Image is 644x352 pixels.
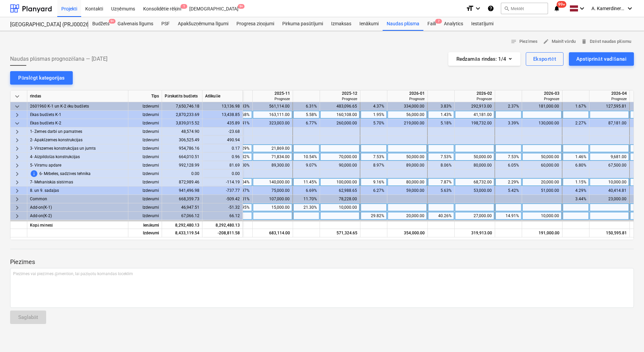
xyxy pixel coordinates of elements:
div: 6.80% [565,161,586,170]
span: keyboard_arrow_right [13,170,21,178]
div: 334,000.00 [390,102,424,111]
div: 7.87% [430,178,452,186]
div: 9,681.00 [592,153,626,161]
span: 2601960 K-1 un K-2 ēku budžets [30,102,89,111]
div: 14.91% [498,212,519,220]
div: Analytics [440,17,467,31]
div: 13,438.85 [202,111,243,119]
div: 1.15% [565,178,586,186]
div: 10.54% [296,153,317,161]
div: 89,000.00 [390,161,424,170]
div: 89,300.00 [255,161,290,170]
div: 21.30% [296,203,317,212]
div: Izdevumi [128,229,162,237]
div: 7.53% [363,153,384,161]
div: 90,000.00 [323,161,357,170]
span: Šo rindas vienību nevar prognozēt, pirms nav atjaunināts pārskatītais budžets [30,170,38,178]
span: Piezīmes [511,38,538,46]
div: 5.63% [430,186,452,195]
div: 292,913.00 [457,102,492,111]
div: 5.58% [296,111,317,119]
div: 10,000.00 [525,212,559,220]
div: 81.69 [202,161,243,170]
div: 219,000.00 [390,119,424,127]
div: Izdevumi [128,136,162,144]
div: 46,947.51 [162,203,202,212]
div: 9.16% [363,178,384,186]
div: Izmaksas [327,17,355,31]
div: Izdevumi [128,161,162,170]
div: Galvenais līgums [114,17,157,31]
span: keyboard_arrow_right [13,178,21,186]
div: 70,000.00 [323,153,357,161]
div: 2026-03 [525,90,559,96]
div: 80,000.00 [457,161,492,170]
a: PSF [157,17,174,31]
div: -737.77 [202,186,243,195]
div: -114.19 [202,178,243,186]
div: 41,181.00 [457,111,492,119]
div: 127,595.81 [592,102,626,111]
i: keyboard_arrow_down [578,4,586,12]
div: 664,010.51 [162,153,202,161]
button: Piezīmes [508,36,540,47]
span: Dzēst naudas plūsmu [581,38,631,46]
div: 4.37% [363,102,384,111]
div: Apstiprināt vadīšanai [576,55,626,63]
div: 56,000.00 [390,111,424,119]
div: 140,000.00 [255,178,290,186]
span: keyboard_arrow_right [13,187,21,195]
i: Zināšanu pamats [487,4,494,12]
div: [GEOGRAPHIC_DATA] (PRJ0002627, K-1 un K-2(2.kārta) 2601960 [10,21,80,28]
div: Progresa ziņojumi [232,17,278,31]
div: 2026-01 [390,90,425,96]
div: Eksportēt [533,55,556,63]
a: Iestatījumi [467,17,497,31]
span: edit [543,38,549,45]
button: Mainīt vārdu [540,36,578,47]
a: Ienākumi [355,17,383,31]
div: 2.29% [498,178,519,186]
div: -208,811.58 [202,229,243,237]
span: 9+ [109,19,116,24]
div: 29.82% [363,212,384,220]
span: keyboard_arrow_right [13,128,21,136]
div: Prognoze [390,96,425,101]
span: keyboard_arrow_down [13,119,21,127]
div: 181,000.00 [525,102,559,111]
div: Izdevumi [128,119,162,127]
div: 7.53% [430,153,452,161]
div: Pārslēgt kategorijas [18,74,65,82]
div: Prognoze [323,96,357,101]
div: 2.27% [565,119,586,127]
div: 571,324.65 [323,229,357,237]
div: 1.67% [565,102,586,111]
div: 51,000.00 [525,186,559,195]
div: 6.77% [296,119,317,127]
div: 319,913.00 [457,229,492,237]
div: Prognoze [457,96,492,101]
div: 66.12 [202,212,243,220]
div: 67,500.00 [592,161,626,170]
div: 2.37% [498,102,519,111]
iframe: Chat Widget [610,320,644,352]
div: 490.94 [202,136,243,144]
div: 6.69% [296,186,317,195]
div: 2025-11 [255,90,290,96]
div: 11.70% [296,195,317,203]
div: Pirkuma pasūtījumi [278,17,327,31]
div: Izdevumi [128,102,162,111]
a: Naudas plūsma [383,17,424,31]
div: 163,111.00 [255,111,290,119]
span: Ēkas budžets K-2 [30,119,61,127]
div: 40,414.81 [592,186,626,195]
i: keyboard_arrow_down [474,4,482,12]
div: 1.43% [430,111,452,119]
button: Pārslēgt kategorijas [10,71,73,85]
div: 0.00 [202,170,243,178]
span: 99+ [557,1,567,8]
div: Ienākumi [128,221,162,229]
div: rindas [27,90,128,102]
div: 198,732.00 [457,119,492,127]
